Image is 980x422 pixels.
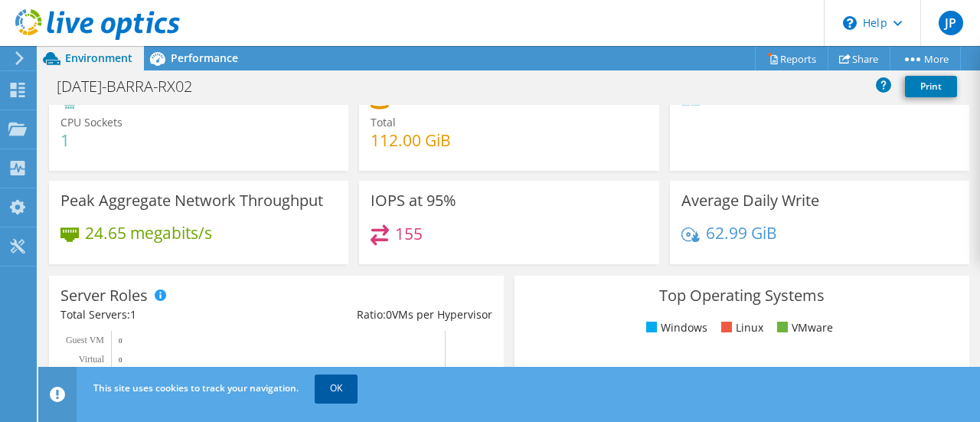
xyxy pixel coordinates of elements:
h3: Average Daily Write [681,192,819,209]
text: 0 [119,356,122,364]
a: Print [905,76,957,97]
svg: \n [843,16,857,30]
span: Total [371,115,396,129]
h4: 7.91 GiB [827,90,897,106]
h4: 1 [60,132,122,149]
h4: 155 [395,225,423,242]
span: Environment [65,51,132,65]
h4: 62.99 GiB [706,224,777,241]
li: Linux [717,319,763,336]
h4: 112.00 GiB [371,132,451,149]
h4: 6 GHz [85,90,132,106]
span: This site uses cookies to track your navigation. [93,381,299,394]
span: Performance [171,51,238,65]
text: Guest VM [66,335,104,345]
a: More [890,47,961,70]
h4: 24.65 megabits/s [85,224,212,241]
div: Ratio: VMs per Hypervisor [276,306,492,323]
li: Windows [642,319,707,336]
h3: Peak Aggregate Network Throughput [60,192,323,209]
a: Share [828,47,890,70]
div: Total Servers: [60,306,276,323]
h4: 9.00 GiB [493,90,555,106]
h4: 103.00 GiB [395,90,475,106]
span: 0 [386,307,392,322]
span: 1 [130,307,136,322]
h4: 7.80 GHz [150,90,217,106]
a: OK [315,375,358,402]
h3: IOPS at 95% [371,192,456,209]
li: VMware [773,319,833,336]
h1: [DATE]-BARRA-RX02 [50,78,216,95]
h3: Top Operating Systems [526,287,958,304]
span: CPU Sockets [60,115,122,129]
a: Reports [755,47,828,70]
h3: Server Roles [60,287,148,304]
text: 0 [119,337,122,345]
span: JP [939,11,963,35]
text: Virtual [79,354,105,365]
h4: 2 [234,90,263,106]
h4: 7.67 GiB [706,90,809,106]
